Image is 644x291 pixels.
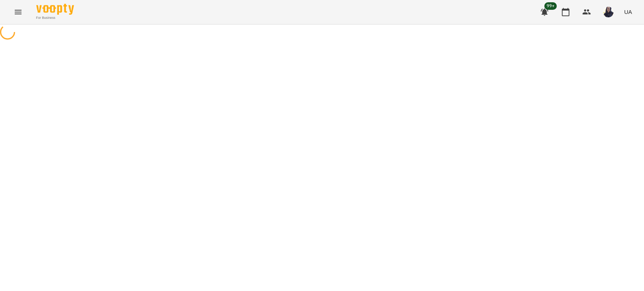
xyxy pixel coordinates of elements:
span: For Business [36,15,74,20]
button: Menu [9,3,27,21]
img: de66a22b4ea812430751315b74cfe34b.jpg [603,7,613,17]
button: UA [621,5,635,19]
span: UA [624,8,632,16]
span: 99+ [544,2,557,10]
img: Voopty Logo [36,4,74,15]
